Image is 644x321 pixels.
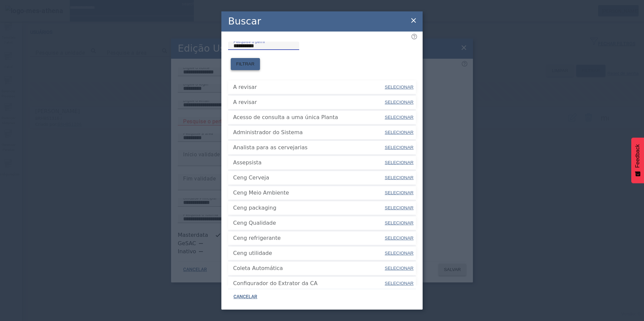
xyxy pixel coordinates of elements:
button: SELECIONAR [384,81,414,93]
span: FILTRAR [236,61,255,67]
span: SELECIONAR [385,145,414,150]
span: SELECIONAR [385,130,414,135]
span: SELECIONAR [385,100,414,105]
mat-label: Pesquise o perfil [233,39,265,44]
span: SELECIONAR [385,190,414,195]
button: FILTRAR [231,58,260,70]
span: A revisar [233,98,384,106]
span: Ceng refrigerante [233,234,384,242]
button: CANCELAR [228,291,263,303]
span: Ceng Cerveja [233,174,384,182]
button: SELECIONAR [384,111,414,123]
span: Acesso de consulta a uma única Planta [233,113,384,121]
span: Assepsista [233,159,384,167]
button: SELECIONAR [384,232,414,244]
span: Ceng utilidade [233,249,384,257]
span: SELECIONAR [385,175,414,180]
span: Configurador do Extrator da CA [233,279,384,287]
span: Feedback [635,144,641,168]
button: SELECIONAR [384,217,414,229]
span: Ceng Meio Ambiente [233,189,384,197]
button: SELECIONAR [384,142,414,154]
span: CANCELAR [233,293,257,300]
button: SELECIONAR [384,157,414,169]
span: SELECIONAR [385,251,414,256]
span: A revisar [233,83,384,91]
span: SELECIONAR [385,266,414,271]
button: SELECIONAR [384,172,414,184]
span: SELECIONAR [385,205,414,210]
span: SELECIONAR [385,85,414,90]
span: Coleta Automática [233,264,384,272]
span: Ceng packaging [233,204,384,212]
span: SELECIONAR [385,235,414,240]
h2: Buscar [228,14,261,29]
span: Administrador do Sistema [233,128,384,137]
span: SELECIONAR [385,281,414,286]
button: SELECIONAR [384,247,414,259]
button: SELECIONAR [384,277,414,289]
button: SELECIONAR [384,187,414,199]
button: SELECIONAR [384,96,414,108]
button: Feedback - Mostrar pesquisa [631,138,644,183]
span: SELECIONAR [385,160,414,165]
button: SELECIONAR [384,202,414,214]
span: Analista para as cervejarias [233,144,384,152]
button: SELECIONAR [384,262,414,274]
button: SELECIONAR [384,126,414,139]
span: SELECIONAR [385,220,414,225]
span: Ceng Qualidade [233,219,384,227]
span: SELECIONAR [385,115,414,120]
